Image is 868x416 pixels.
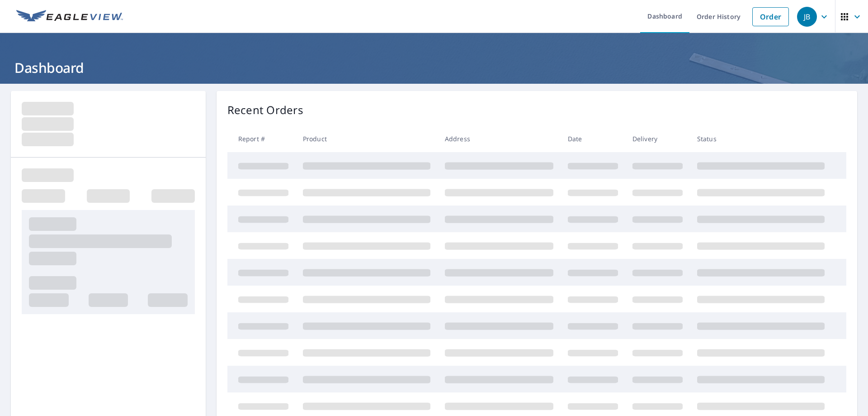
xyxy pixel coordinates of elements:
a: Order [752,7,789,26]
div: JB [797,7,817,27]
th: Status [690,125,832,152]
th: Address [438,125,561,152]
th: Date [561,125,625,152]
h1: Dashboard [11,58,857,77]
th: Delivery [625,125,690,152]
img: EV Logo [16,10,123,24]
p: Recent Orders [227,102,303,118]
th: Report # [227,125,296,152]
th: Product [296,125,438,152]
